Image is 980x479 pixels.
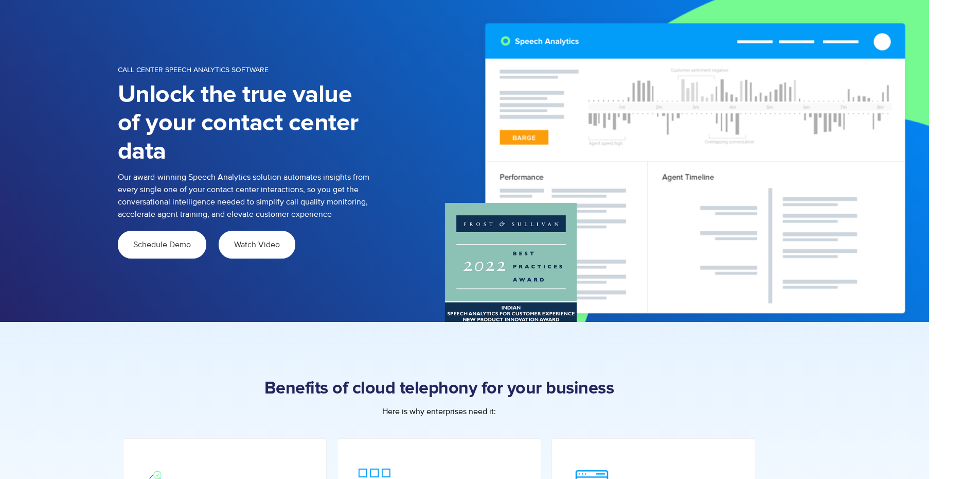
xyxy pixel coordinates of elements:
[234,241,280,249] span: Watch Video
[219,231,295,259] a: Watch Video
[133,241,191,249] span: Schedule Demo
[118,65,269,74] span: Call Center Speech Analytics Software
[118,171,375,220] p: Our award-winning Speech Analytics solution automates insights from every single one of your cont...
[382,406,496,417] span: Here is why enterprises need it:
[118,379,761,399] h2: Benefits of cloud telephony for your business
[118,231,206,259] a: Schedule Demo
[118,81,375,166] h1: Unlock the true value of your contact center data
